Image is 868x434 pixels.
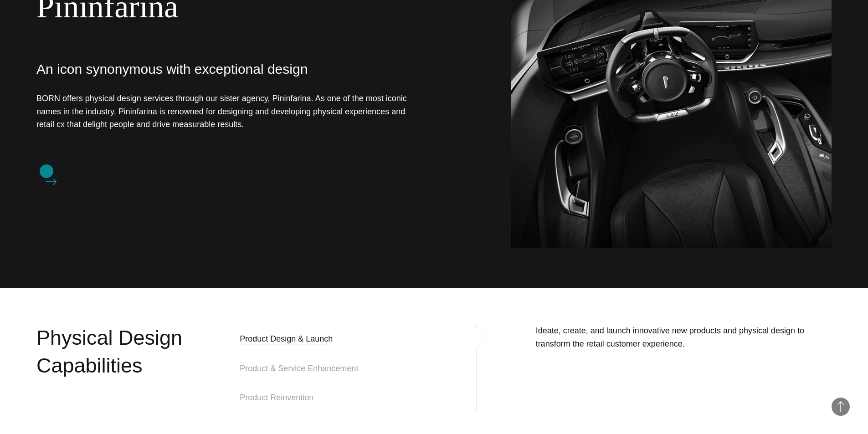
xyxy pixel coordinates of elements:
p: BORN offers physical design services through our sister agency, Pininfarina. As one of the most i... [36,92,425,131]
h2: Physical Design Capabilities [36,324,221,404]
p: An icon synonymous with exceptional design [36,61,425,77]
span: Product & Service Enhancement [240,364,358,373]
p: Ideate, create, and launch innovative new products and physical design to transform the retail cu... [536,324,832,350]
span: Product Reinvention [240,393,313,402]
button: Back to Top [832,398,850,416]
span: Product Design & Launch [240,333,333,344]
